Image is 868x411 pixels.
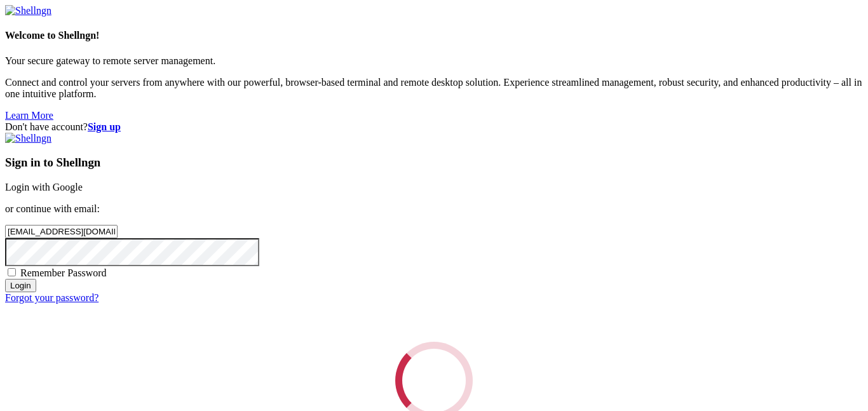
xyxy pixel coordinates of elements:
[8,268,16,276] input: Remember Password
[5,156,863,170] h3: Sign in to Shellngn
[20,267,107,278] span: Remember Password
[5,30,863,41] h4: Welcome to Shellngn!
[5,203,863,215] p: or continue with email:
[5,292,98,303] a: Forgot your password?
[5,55,863,67] p: Your secure gateway to remote server management.
[5,121,863,133] div: Don't have account?
[5,5,51,17] img: Shellngn
[5,182,83,192] a: Login with Google
[5,110,53,121] a: Learn More
[5,133,51,144] img: Shellngn
[5,225,118,238] input: Email address
[88,121,121,132] a: Sign up
[5,77,863,100] p: Connect and control your servers from anywhere with our powerful, browser-based terminal and remo...
[5,279,36,292] input: Login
